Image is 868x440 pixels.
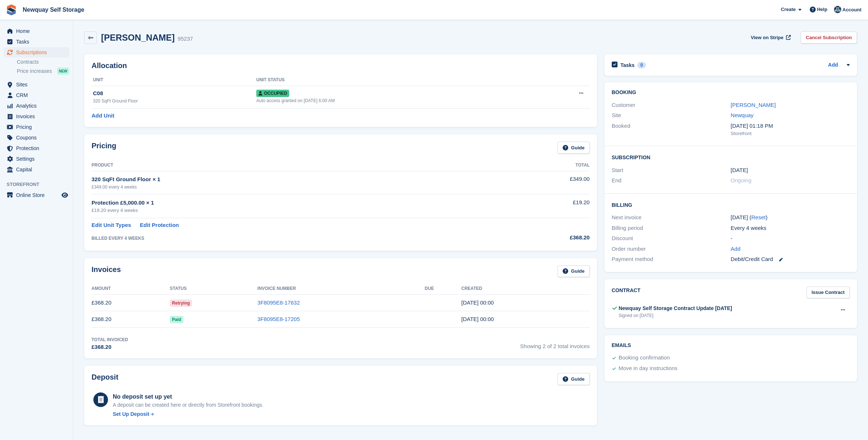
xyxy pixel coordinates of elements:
div: Debit/Credit Card [731,255,850,264]
a: menu [4,26,69,36]
div: Move in day instructions [619,364,678,373]
img: stora-icon-8386f47178a22dfd0bd8f6a31ec36ba5ce8667c1dd55bd0f319d3a0aa187defe.svg [6,4,17,15]
span: Sites [16,79,60,90]
div: Order number [612,245,731,253]
h2: Pricing [92,142,116,154]
th: Invoice Number [257,283,425,295]
div: Storefront [731,130,850,137]
span: Settings [16,154,60,164]
div: C08 [93,89,256,98]
a: Edit Protection [140,221,179,230]
a: menu [4,164,69,175]
a: Reset [751,214,765,220]
div: 95237 [178,35,193,43]
time: 2025-08-11 23:00:39 UTC [461,299,494,306]
td: £368.20 [92,311,170,328]
div: £19.20 every 4 weeks [92,207,498,214]
a: View on Stripe [748,31,792,44]
span: Online Store [16,190,60,200]
th: Amount [92,283,170,295]
a: menu [4,143,69,153]
div: £349.00 every 4 weeks [92,184,498,190]
div: £368.20 [498,234,590,242]
span: Capital [16,164,60,175]
a: menu [4,101,69,111]
span: Account [842,6,861,14]
div: Start [612,166,731,175]
a: Guide [558,265,590,277]
div: Protection £5,000.00 × 1 [92,199,498,207]
span: Analytics [16,101,60,111]
a: Set Up Deposit [113,410,264,418]
span: Retrying [170,299,192,307]
div: NEW [57,67,69,75]
a: Add [828,61,838,70]
span: Help [817,6,827,13]
div: [DATE] ( ) [731,213,850,222]
h2: Tasks [621,62,635,68]
a: menu [4,122,69,132]
a: menu [4,154,69,164]
a: Newquay Self Storage [20,4,87,16]
a: menu [4,190,69,200]
a: Guide [558,142,590,154]
a: menu [4,47,69,57]
a: Issue Contract [806,287,850,299]
span: Tasks [16,37,60,47]
h2: Billing [612,201,850,208]
span: Pricing [16,122,60,132]
a: Price increases NEW [17,67,69,75]
div: £368.20 [92,343,128,351]
a: Preview store [60,191,69,200]
div: Customer [612,101,731,109]
div: End [612,176,731,185]
div: Site [612,111,731,120]
td: £368.20 [92,295,170,311]
a: menu [4,79,69,90]
div: Billing period [612,224,731,232]
a: Guide [558,373,590,385]
div: Booked [612,122,731,137]
th: Total [498,160,590,171]
th: Unit Status [256,74,535,86]
a: Add Unit [92,112,114,120]
a: Contracts [17,59,69,66]
div: [DATE] 01:18 PM [731,122,850,130]
h2: [PERSON_NAME] [101,33,175,42]
img: Colette Pearce [834,6,841,13]
h2: Contract [612,287,641,299]
th: Unit [92,74,256,86]
th: Status [170,283,257,295]
time: 2025-07-14 23:00:00 UTC [731,166,748,175]
span: Coupons [16,133,60,143]
div: Auto access granted on [DATE] 6:00 AM [256,97,535,104]
h2: Invoices [92,265,121,277]
span: Invoices [16,111,60,122]
div: Booking confirmation [619,354,670,362]
div: No deposit set up yet [113,392,264,401]
a: Edit Unit Types [92,221,131,230]
span: Create [781,6,796,13]
td: £349.00 [498,171,590,194]
span: Home [16,26,60,36]
div: Every 4 weeks [731,224,850,232]
span: Protection [16,143,60,153]
h2: Deposit [92,373,118,385]
div: 0 [637,62,646,68]
div: Newquay Self Storage Contract Update [DATE] [619,305,732,312]
th: Due [425,283,461,295]
div: BILLED EVERY 4 WEEKS [92,235,498,242]
div: Payment method [612,255,731,264]
a: menu [4,111,69,122]
a: 3F8095E8-17205 [257,316,300,322]
span: Subscriptions [16,47,60,57]
a: menu [4,37,69,47]
span: Showing 2 of 2 total invoices [520,336,590,351]
span: Storefront [7,181,73,188]
div: Total Invoiced [92,336,128,343]
div: Signed on [DATE] [619,312,732,319]
p: A deposit can be created here or directly from Storefront bookings. [113,401,264,409]
span: Ongoing [731,177,752,183]
a: [PERSON_NAME] [731,102,776,108]
div: 320 SqFt Ground Floor × 1 [92,175,498,184]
